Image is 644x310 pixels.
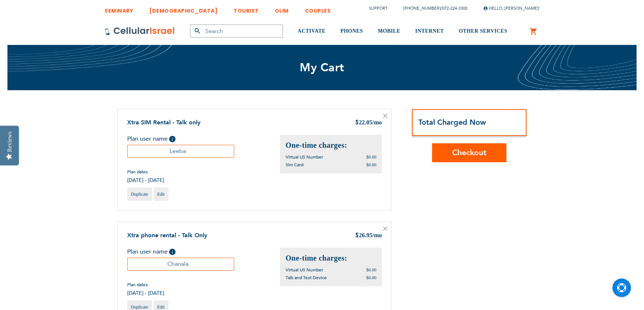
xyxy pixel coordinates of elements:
[378,28,400,34] span: MOBILE
[355,119,359,127] span: $
[286,253,376,263] h2: One-time charges:
[341,17,363,45] a: PHONES
[483,6,540,11] span: Hello, [PERSON_NAME]!
[403,6,441,11] a: [PHONE_NUMBER]
[169,249,176,255] span: Help
[127,118,200,127] a: Xtra SIM Rental - Talk only
[157,304,165,310] span: Edit
[127,290,164,297] span: [DATE] - [DATE]
[127,187,152,201] a: Duplicate
[372,119,382,125] span: /mo
[286,162,303,168] span: Sim Card
[366,267,376,273] span: $0.00
[459,17,508,45] a: OTHER SERVICES
[190,25,283,37] input: Search
[157,192,165,197] span: Edit
[154,187,168,201] a: Edit
[286,140,376,150] h2: One-time charges:
[298,28,326,34] span: ACTIVATE
[127,231,207,239] a: Xtra phone rental - Talk Only
[131,304,148,310] span: Duplicate
[432,143,506,162] button: Checkout
[341,28,363,34] span: PHONES
[378,17,400,45] a: MOBILE
[169,136,176,142] span: Help
[286,275,327,281] span: Talk and Text Device
[366,275,376,280] span: $0.00
[366,162,376,167] span: $0.00
[286,154,323,160] span: Virtual US Number
[127,177,164,184] span: [DATE] - [DATE]
[415,17,444,45] a: INTERNET
[149,2,218,16] a: [DEMOGRAPHIC_DATA]
[300,60,344,75] span: My Cart
[127,248,168,256] span: Plan user name
[459,28,508,34] span: OTHER SERVICES
[131,192,148,197] span: Duplicate
[415,28,444,34] span: INTERNET
[127,135,168,143] span: Plan user name
[127,282,164,288] span: Plan dates
[366,154,376,160] span: $0.00
[418,117,486,127] strong: Total Charged Now
[6,131,13,152] div: Reviews
[355,232,359,240] span: $
[127,169,164,175] span: Plan dates
[355,118,382,127] div: 22.05
[104,27,175,36] img: Cellular Israel Logo
[286,267,323,273] span: Virtual US Number
[275,2,289,16] a: OLIM
[298,17,326,45] a: ACTIVATE
[104,2,133,16] a: SEMINARY
[369,6,387,11] a: Support
[305,2,331,16] a: COUPLES
[442,6,467,11] a: 072-224-3300
[396,3,467,14] li: /
[452,147,486,158] span: Checkout
[234,2,259,16] a: TOURIST
[355,231,382,240] div: 26.95
[372,232,382,238] span: /mo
